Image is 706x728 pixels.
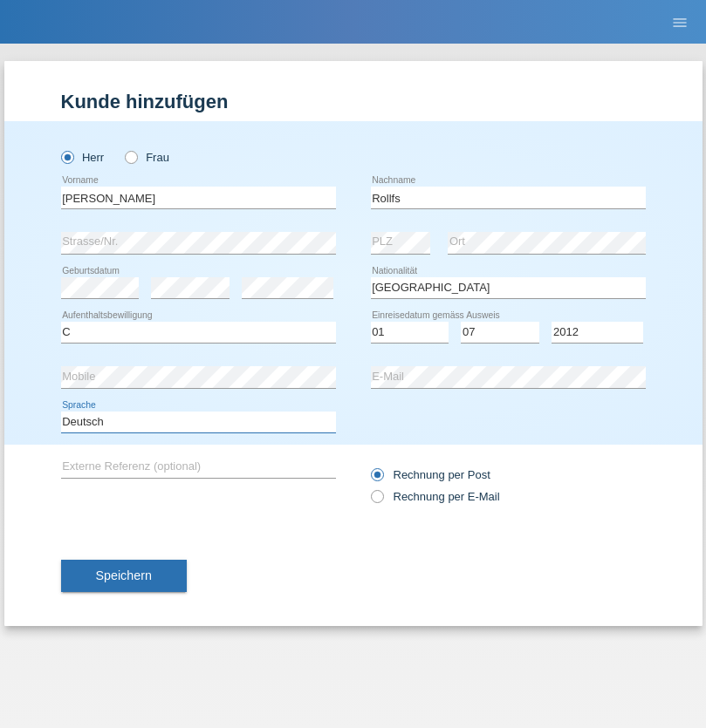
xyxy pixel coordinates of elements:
input: Frau [125,151,136,162]
input: Rechnung per E-Mail [371,490,382,512]
label: Rechnung per E-Mail [371,490,500,503]
input: Herr [61,151,72,162]
button: Speichern [61,560,187,593]
span: Speichern [96,568,152,582]
label: Rechnung per Post [371,468,490,481]
i: menu [671,14,689,31]
label: Herr [61,151,105,164]
input: Rechnung per Post [371,468,382,490]
label: Frau [125,151,169,164]
h1: Kunde hinzufügen [61,91,646,112]
a: menu [662,17,697,27]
